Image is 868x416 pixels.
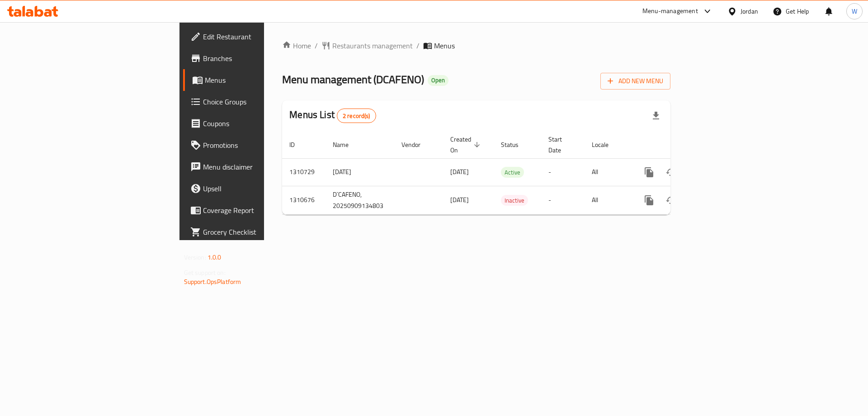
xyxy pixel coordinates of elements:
[741,6,758,16] div: Jordan
[183,47,325,69] a: Branches
[203,161,317,172] span: Menu disclaimer
[183,199,325,221] a: Coverage Report
[638,189,660,211] button: more
[501,167,524,178] span: Active
[208,251,222,263] span: 1.0.0
[183,134,325,156] a: Promotions
[203,205,317,216] span: Coverage Report
[183,91,325,113] a: Choice Groups
[852,6,857,16] span: W
[203,96,317,107] span: Choice Groups
[337,109,376,123] div: Total records count
[282,40,670,51] nav: breadcrumb
[183,69,325,91] a: Menus
[325,186,394,214] td: D`CAFENO, 20250909134803
[642,6,698,17] div: Menu-management
[631,131,732,159] th: Actions
[183,156,325,178] a: Menu disclaimer
[548,134,574,156] span: Start Date
[450,194,469,206] span: [DATE]
[184,251,206,263] span: Version:
[325,158,394,186] td: [DATE]
[321,40,413,51] a: Restaurants management
[183,178,325,199] a: Upsell
[203,227,317,237] span: Grocery Checklist
[416,40,420,51] li: /
[332,40,413,51] span: Restaurants management
[203,183,317,194] span: Upsell
[450,166,469,178] span: [DATE]
[184,276,241,288] a: Support.OpsPlatform
[282,69,424,90] span: Menu management ( DCAFENO )
[205,75,317,85] span: Menus
[184,267,226,279] span: Get support on:
[434,40,455,51] span: Menus
[592,139,620,150] span: Locale
[541,158,585,186] td: -
[289,139,307,150] span: ID
[401,139,432,150] span: Vendor
[183,113,325,134] a: Coupons
[600,73,670,90] button: Add New Menu
[608,76,663,87] span: Add New Menu
[289,108,376,123] h2: Menus List
[660,161,682,183] button: Change Status
[501,139,530,150] span: Status
[203,118,317,129] span: Coupons
[450,134,483,156] span: Created On
[541,186,585,214] td: -
[428,75,448,86] div: Open
[501,195,528,206] span: Inactive
[660,189,682,211] button: Change Status
[428,76,448,84] span: Open
[183,26,325,47] a: Edit Restaurant
[203,31,317,42] span: Edit Restaurant
[203,53,317,64] span: Branches
[333,139,360,150] span: Name
[282,131,732,215] table: enhanced table
[638,161,660,183] button: more
[585,158,631,186] td: All
[337,112,376,120] span: 2 record(s)
[645,105,667,127] div: Export file
[203,140,317,151] span: Promotions
[585,186,631,214] td: All
[183,221,325,243] a: Grocery Checklist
